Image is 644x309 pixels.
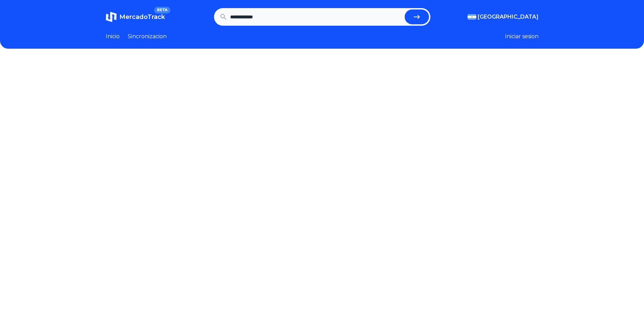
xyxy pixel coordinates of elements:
[119,13,165,21] span: MercadoTrack
[154,7,170,14] span: BETA
[106,11,117,22] img: MercadoTrack
[468,14,476,20] img: Argentina
[106,32,120,41] a: Inicio
[505,32,539,41] button: Iniciar sesion
[106,11,165,22] a: MercadoTrackBETA
[128,32,167,41] a: Sincronizacion
[468,13,539,21] button: [GEOGRAPHIC_DATA]
[478,13,539,21] span: [GEOGRAPHIC_DATA]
